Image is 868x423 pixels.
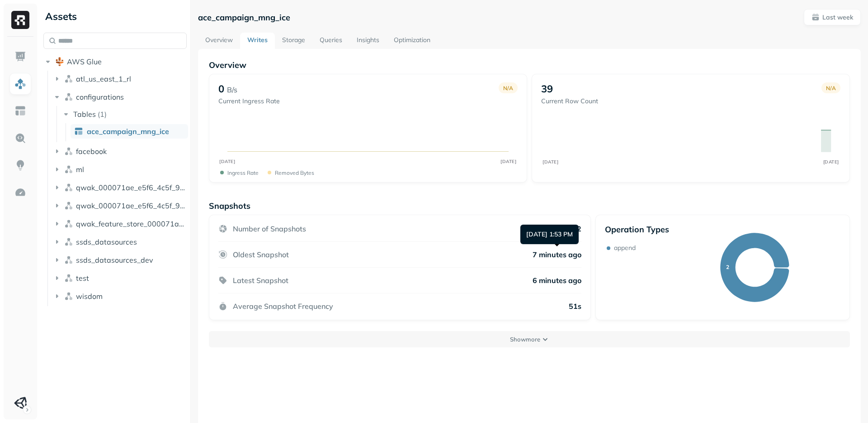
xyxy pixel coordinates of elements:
span: test [76,274,89,283]
button: qwak_000071ae_e5f6_4c5f_97ab_2b533d00d294_analytics_data [52,180,187,195]
img: namespace [64,201,73,210]
span: qwak_000071ae_e5f6_4c5f_97ab_2b533d00d294_analytics_data_view [76,201,187,210]
button: Last week [804,9,861,25]
p: 39 [541,82,553,95]
button: atl_us_east_1_rl [52,72,187,86]
span: ssds_datasources_dev [76,255,153,264]
button: Showmore [209,331,850,347]
p: 51s [569,302,581,311]
img: Assets [14,78,26,90]
span: qwak_000071ae_e5f6_4c5f_97ab_2b533d00d294_analytics_data [76,183,187,192]
p: Overview [209,60,850,70]
img: root [55,57,64,66]
p: Latest Snapshot [233,276,288,285]
text: 2 [726,264,729,270]
button: configurations [52,90,187,104]
tspan: [DATE] [542,159,558,164]
p: Current Ingress Rate [218,97,280,106]
p: Removed bytes [275,169,314,176]
button: test [52,271,187,285]
a: Optimization [387,33,438,49]
img: namespace [64,183,73,192]
span: ssds_datasources [76,237,137,246]
p: Number of Snapshots [233,224,306,233]
img: Insights [14,159,26,171]
p: 2 [577,224,581,233]
button: wisdom [52,289,187,303]
span: qwak_feature_store_000071ae_e5f6_4c5f_97ab_2b533d00d294 [76,219,187,228]
span: facebook [76,147,107,156]
p: Operation Types [605,224,669,235]
tspan: [DATE] [823,159,839,164]
img: Asset Explorer [14,105,26,117]
button: ssds_datasources_dev [52,253,187,267]
img: namespace [64,255,73,264]
p: append [614,244,636,252]
p: Show more [510,335,540,344]
p: B/s [227,84,237,95]
span: wisdom [76,292,103,301]
p: Oldest Snapshot [233,250,289,259]
p: ace_campaign_mng_ice [198,12,290,23]
img: namespace [64,237,73,246]
tspan: [DATE] [220,159,236,164]
img: namespace [64,147,73,156]
p: Snapshots [209,201,250,211]
img: namespace [64,292,73,301]
span: ml [76,165,84,174]
p: 0 [218,82,224,95]
p: N/A [826,85,836,91]
span: configurations [76,92,124,101]
img: namespace [64,92,73,101]
a: Queries [312,33,349,49]
button: facebook [52,144,187,159]
div: Assets [43,9,187,24]
a: Storage [275,33,312,49]
a: ace_campaign_mng_ice [71,124,188,139]
img: namespace [64,165,73,174]
img: Ryft [11,11,29,29]
a: Insights [349,33,387,49]
img: namespace [64,74,73,83]
p: 7 minutes ago [533,250,581,259]
button: qwak_feature_store_000071ae_e5f6_4c5f_97ab_2b533d00d294 [52,216,187,231]
p: ( 1 ) [98,110,107,119]
img: Optimization [14,187,26,198]
img: namespace [64,219,73,228]
p: N/A [503,85,513,91]
button: AWS Glue [43,54,187,69]
img: Dashboard [14,51,26,62]
button: ml [52,162,187,177]
span: AWS Glue [67,57,102,66]
img: Query Explorer [14,132,26,144]
span: atl_us_east_1_rl [76,74,131,83]
p: Last week [822,13,853,22]
p: Ingress Rate [227,169,259,176]
p: 6 minutes ago [533,276,581,285]
tspan: [DATE] [501,159,517,164]
button: ssds_datasources [52,235,187,249]
p: Current Row Count [541,97,598,106]
div: [DATE] 1:53 PM [520,225,579,244]
img: table [74,127,83,136]
span: ace_campaign_mng_ice [87,127,169,136]
button: qwak_000071ae_e5f6_4c5f_97ab_2b533d00d294_analytics_data_view [52,198,187,213]
p: Average Snapshot Frequency [233,302,333,311]
img: namespace [64,274,73,283]
img: Unity [14,397,27,409]
a: Writes [240,33,275,49]
span: Tables [73,110,96,119]
button: Tables(1) [61,107,188,121]
a: Overview [198,33,240,49]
